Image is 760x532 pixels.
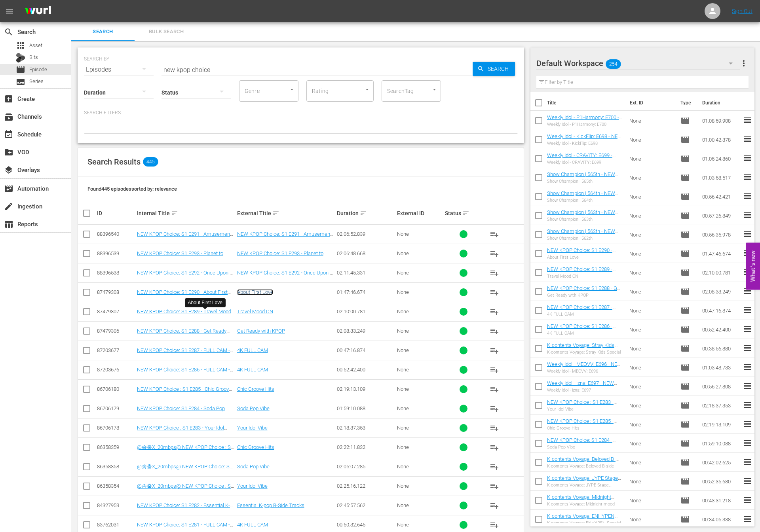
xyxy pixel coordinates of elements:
[743,457,752,467] span: reorder
[699,358,743,377] td: 01:03:48.733
[626,320,678,339] td: None
[606,56,621,72] span: 254
[137,270,233,282] a: NEW KPOP Choice: S1 E292 - Once Upon a Fantasy
[547,350,623,355] div: K-contents Voyage: Stray Kids Special
[485,225,504,244] button: playlist_add
[97,386,135,392] div: 86706180
[139,27,193,36] span: Bulk Search
[29,66,47,74] span: Episode
[746,242,760,290] button: Open Feedback Widget
[337,250,395,256] div: 02:06:48.668
[536,52,740,74] div: Default Workspace
[237,444,274,450] a: Chic Groove Hits
[626,263,678,282] td: None
[547,285,622,303] a: NEW KPOP Choice: S1 E288 - Get Ready with KPOP - NEW [DOMAIN_NAME] - SSTV - 202508
[743,286,752,296] span: reorder
[743,324,752,334] span: reorder
[680,211,690,220] span: Episode
[337,347,395,353] div: 00:47:16.874
[547,483,623,488] div: K-contents Voyage: JYPE Stage Collection
[272,210,279,217] span: sort
[626,396,678,415] td: None
[547,342,621,360] a: K-contents Voyage: Stray Kids Special - NEW [DOMAIN_NAME] - SSTV - 202507
[397,367,443,373] div: None
[490,423,499,433] span: playlist_add
[19,2,57,21] img: ans4CAIJ8jUAAAAAAAAAAAAAAAAAAAAAAAAgQb4GAAAAAAAAAAAAAAAAAAAAAAAAJMjXAAAAAAAAAAAAAAAAAAAAAAAAgAT5G...
[397,231,443,237] div: None
[547,255,623,260] div: About First Love
[397,309,443,314] div: None
[171,210,178,217] span: sort
[739,54,749,73] button: more_vert
[547,247,622,265] a: NEW KPOP Choice: S1 E290 - About First Love - NEW [DOMAIN_NAME] - SSTV - 202508
[237,405,270,411] a: Soda Pop Vibe
[547,445,623,450] div: Soda Pop Vibe
[743,400,752,410] span: reorder
[626,244,678,263] td: None
[699,187,743,206] td: 00:56:42.421
[699,244,743,263] td: 01:47:46.674
[547,437,622,455] a: NEW KPOP Choice: S1 E284 - Soda Pop Vibe - NEW [DOMAIN_NAME] - SSTV - 202507
[680,230,690,239] span: Episode
[626,225,678,244] td: None
[485,322,504,341] button: playlist_add
[699,301,743,320] td: 00:47:16.874
[699,377,743,396] td: 00:56:27.808
[4,165,13,175] span: Overlays
[397,425,443,431] div: None
[397,522,443,528] div: None
[485,263,504,282] button: playlist_add
[547,426,623,431] div: Chic Groove Hits
[699,415,743,434] td: 02:19:13.109
[547,399,622,417] a: NEW KPOP Choice : S1 E283 - Your Idol Vibe - NEW [DOMAIN_NAME] - SSTV - 202507
[4,130,13,139] span: Schedule
[626,187,678,206] td: None
[680,439,690,448] span: Episode
[490,229,499,239] span: playlist_add
[97,289,135,295] div: 87479308
[680,420,690,429] span: Episode
[699,396,743,415] td: 02:18:37.353
[188,299,222,306] div: About First Love
[4,202,13,211] span: Ingestion
[237,347,268,353] a: 4K FULL CAM
[680,268,690,277] span: Episode
[16,41,25,50] span: Asset
[626,415,678,434] td: None
[699,339,743,358] td: 00:38:56.880
[547,141,623,146] div: Weekly Idol - KickFlip: E698
[137,309,234,326] a: NEW KPOP Choice: S1 E289 - Travel Mood ON - NEW [DOMAIN_NAME] - SSTV - 202508
[84,110,518,116] p: Search Filters:
[743,495,752,505] span: reorder
[680,458,690,467] span: Episode
[490,384,499,394] span: playlist_add
[97,425,135,431] div: 86706178
[626,149,678,168] td: None
[97,522,135,528] div: 83762031
[743,305,752,315] span: reorder
[137,328,234,346] a: NEW KPOP Choice: S1 E288 - Get Ready with KPOP - NEW [DOMAIN_NAME] - SSTV - 202508
[743,438,752,448] span: reorder
[490,249,499,258] span: playlist_add
[397,502,443,508] div: None
[97,210,135,216] div: ID
[137,444,234,463] a: @송출X_20mbps@ NEW KPOP Choice : S1 E285 - Chic Groove Hits - NEW [DOMAIN_NAME] - SSTV - 202507
[547,274,623,279] div: Travel Mood ON
[699,510,743,529] td: 00:34:05.338
[626,301,678,320] td: None
[547,228,622,240] a: Show Champion | 562th - NEW [DOMAIN_NAME] - SSTV - 202508
[337,464,395,470] div: 02:05:07.285
[547,122,623,127] div: Weekly Idol - P1Harmony: E700
[397,270,443,276] div: None
[547,388,623,393] div: Weekly Idol - izna: E697
[743,134,752,144] span: reorder
[16,65,25,74] span: Episode
[547,331,623,336] div: 4K FULL CAM
[4,94,13,104] span: Create
[490,307,499,316] span: playlist_add
[137,405,225,423] a: NEW KPOP Choice: S1 E284 - Soda Pop Vibe - NEW [DOMAIN_NAME] - SSTV - 202507
[490,462,499,471] span: playlist_add
[485,418,504,437] button: playlist_add
[97,405,135,411] div: 86706179
[547,304,622,322] a: NEW KPOP Choice: S1 E287 - FULL CAM - NEW [DOMAIN_NAME] - SSTV - 202507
